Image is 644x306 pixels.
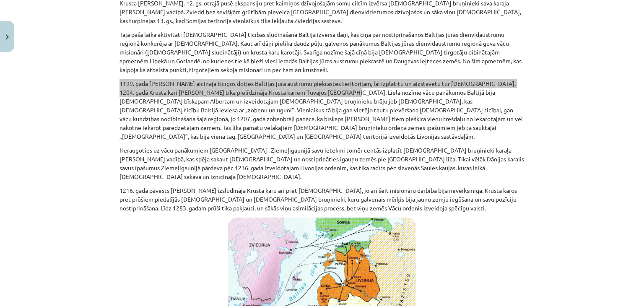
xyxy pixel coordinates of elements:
p: 1216. gadā pāvests [PERSON_NAME] izsludināja Krusta karu arī pret [DEMOGRAPHIC_DATA], jo arī šeit... [119,186,525,213]
p: Neraugoties uz vācu panākumiem [GEOGRAPHIC_DATA] , Ziemeļigaunijā savu ietekmi tomēr centās izpla... [119,146,525,181]
p: 1199. gadā [PERSON_NAME] aicināja ticīgos doties Baltijas jūra austrumu piekrastes teritorijām, l... [119,79,525,141]
img: icon-close-lesson-0947bae3869378f0d4975bcd49f059093ad1ed9edebbc8119c70593378902aed.svg [5,34,9,40]
p: Tajā pašā laikā aktivitāti [DEMOGRAPHIC_DATA] ticības sludināšanā Baltijā izvērsa dāņi, kas cīņā ... [119,30,525,74]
